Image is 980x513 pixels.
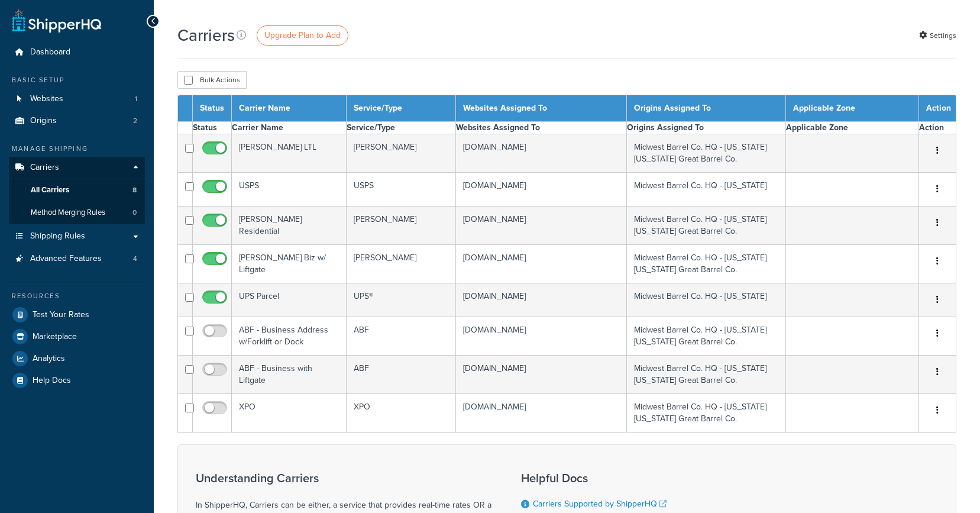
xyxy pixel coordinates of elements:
[232,173,347,207] td: USPS
[133,254,137,264] span: 4
[135,94,137,104] span: 1
[31,185,69,195] span: All Carriers
[9,291,145,301] div: Resources
[30,94,63,104] span: Websites
[456,95,627,122] th: Websites Assigned To
[346,134,455,173] td: [PERSON_NAME]
[9,110,145,132] a: Origins 2
[627,283,785,317] td: Midwest Barrel Co. HQ - [US_STATE]
[919,95,956,122] th: Action
[9,202,145,224] a: Method Merging Rules 0
[9,348,145,369] a: Analytics
[627,173,785,207] td: Midwest Barrel Co. HQ - [US_STATE]
[521,472,675,485] h3: Helpful Docs
[232,245,347,283] td: [PERSON_NAME] Biz w/ Liftgate
[232,122,347,134] th: Carrier Name
[9,144,145,154] div: Manage Shipping
[9,304,145,325] a: Test Your Rates
[232,317,347,356] td: ABF - Business Address w/Forklift or Dock
[346,283,455,317] td: UPS®
[232,394,347,433] td: XPO
[232,95,347,122] th: Carrier Name
[30,163,59,173] span: Carriers
[264,29,341,41] span: Upgrade Plan to Add
[456,207,627,245] td: [DOMAIN_NAME]
[456,134,627,173] td: [DOMAIN_NAME]
[257,25,348,46] a: Upgrade Plan to Add
[9,88,145,110] li: Websites
[193,122,232,134] th: Status
[193,95,232,122] th: Status
[232,207,347,245] td: [PERSON_NAME] Residential
[196,472,491,485] h3: Understanding Carriers
[9,179,145,201] a: All Carriers 8
[9,248,145,270] a: Advanced Features 4
[919,122,956,134] th: Action
[533,498,667,510] a: Carriers Supported by ShipperHQ
[9,110,145,132] li: Origins
[346,245,455,283] td: [PERSON_NAME]
[232,134,347,173] td: [PERSON_NAME] LTL
[456,394,627,433] td: [DOMAIN_NAME]
[30,231,85,241] span: Shipping Rules
[33,310,89,320] span: Test Your Rates
[627,245,785,283] td: Midwest Barrel Co. HQ - [US_STATE] [US_STATE] Great Barrel Co.
[346,207,455,245] td: [PERSON_NAME]
[232,283,347,317] td: UPS Parcel
[30,254,102,264] span: Advanced Features
[232,356,347,394] td: ABF - Business with Liftgate
[9,75,145,85] div: Basic Setup
[132,208,137,218] span: 0
[30,116,57,126] span: Origins
[9,370,145,391] a: Help Docs
[9,202,145,224] li: Method Merging Rules
[456,245,627,283] td: [DOMAIN_NAME]
[9,326,145,347] a: Marketplace
[30,47,70,57] span: Dashboard
[9,157,145,179] a: Carriers
[456,283,627,317] td: [DOMAIN_NAME]
[346,95,455,122] th: Service/Type
[456,173,627,207] td: [DOMAIN_NAME]
[456,356,627,394] td: [DOMAIN_NAME]
[627,394,785,433] td: Midwest Barrel Co. HQ - [US_STATE] [US_STATE] Great Barrel Co.
[9,88,145,110] a: Websites 1
[12,9,101,33] a: ShipperHQ Home
[133,116,137,126] span: 2
[9,248,145,270] li: Advanced Features
[785,95,918,122] th: Applicable Zone
[132,185,137,195] span: 8
[785,122,918,134] th: Applicable Zone
[346,394,455,433] td: XPO
[9,41,145,63] a: Dashboard
[627,207,785,245] td: Midwest Barrel Co. HQ - [US_STATE] [US_STATE] Great Barrel Co.
[627,356,785,394] td: Midwest Barrel Co. HQ - [US_STATE] [US_STATE] Great Barrel Co.
[346,122,455,134] th: Service/Type
[33,376,71,386] span: Help Docs
[919,27,956,44] a: Settings
[9,179,145,201] li: All Carriers
[627,122,785,134] th: Origins Assigned To
[33,354,65,364] span: Analytics
[177,24,235,47] h1: Carriers
[9,157,145,224] li: Carriers
[346,317,455,356] td: ABF
[346,356,455,394] td: ABF
[346,173,455,207] td: USPS
[456,317,627,356] td: [DOMAIN_NAME]
[9,225,145,247] a: Shipping Rules
[456,122,627,134] th: Websites Assigned To
[33,332,77,342] span: Marketplace
[627,134,785,173] td: Midwest Barrel Co. HQ - [US_STATE] [US_STATE] Great Barrel Co.
[627,317,785,356] td: Midwest Barrel Co. HQ - [US_STATE] [US_STATE] Great Barrel Co.
[31,208,105,218] span: Method Merging Rules
[627,95,785,122] th: Origins Assigned To
[177,71,247,89] button: Bulk Actions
